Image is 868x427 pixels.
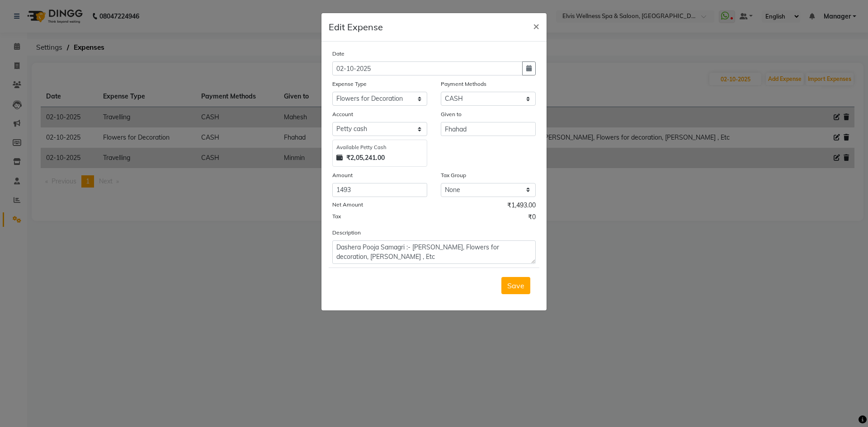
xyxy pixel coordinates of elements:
[501,277,530,294] button: Save
[533,19,539,33] span: ×
[528,212,536,224] span: ₹0
[507,201,536,212] span: ₹1,493.00
[332,110,353,118] label: Account
[332,212,341,221] label: Tax
[526,13,547,38] button: Close
[441,171,466,179] label: Tax Group
[441,110,462,118] label: Given to
[332,183,427,197] input: Amount
[332,201,363,209] label: Net Amount
[346,153,385,163] strong: ₹2,05,241.00
[332,171,353,179] label: Amount
[336,144,423,151] div: Available Petty Cash
[332,80,367,88] label: Expense Type
[332,50,344,58] label: Date
[507,281,524,290] span: Save
[441,122,536,136] input: Given to
[329,20,383,34] h5: Edit Expense
[332,229,361,237] label: Description
[441,80,486,88] label: Payment Methods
